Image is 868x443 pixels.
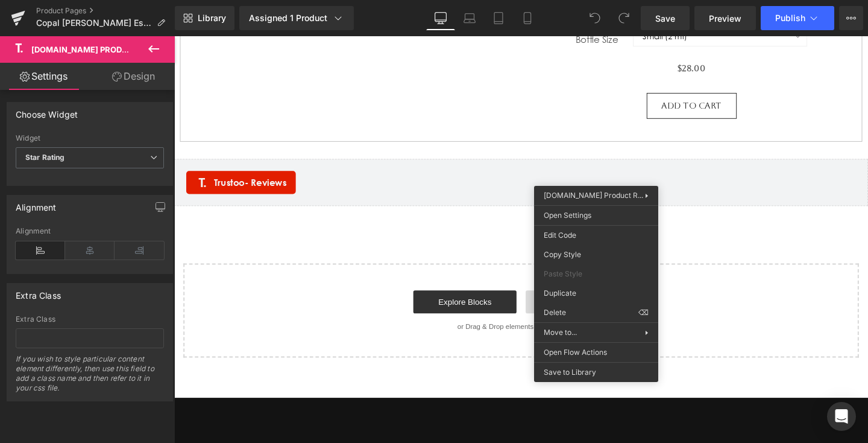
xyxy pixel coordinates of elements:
[513,6,542,30] a: Mobile
[370,267,478,292] a: Add Single Section
[827,402,856,431] div: Open Intercom Messenger
[709,12,741,25] span: Preview
[249,12,344,24] div: Assigned 1 Product
[90,63,177,90] a: Design
[544,367,649,378] span: Save to Library
[583,6,607,30] button: Undo
[638,307,649,318] span: ⌫
[36,425,356,436] h5: SAMVARA
[484,6,513,30] a: Tablet
[544,230,649,241] span: Edit Code
[497,60,591,87] button: Add To Cart
[544,191,677,200] span: [DOMAIN_NAME] Product Reviews App
[426,6,455,30] a: Desktop
[16,227,164,235] div: Alignment
[36,18,152,28] span: Copal [PERSON_NAME] Essential Oil
[544,210,649,221] span: Open Settings
[694,6,756,30] a: Preview
[655,12,675,25] span: Save
[31,45,195,54] span: [DOMAIN_NAME] Product Reviews App
[761,6,834,30] button: Publish
[251,267,360,292] a: Explore Blocks
[16,196,57,212] div: Alignment
[544,269,649,279] span: Paste Style
[29,301,700,310] p: or Drag & Drop elements from left sidebar
[544,347,649,358] span: Open Flow Actions
[612,6,636,30] button: Redo
[839,6,863,30] button: More
[529,28,559,39] span: $28.00
[16,134,164,142] div: Widget
[74,133,118,188] span: - Reviews
[544,327,645,338] span: Move to...
[512,68,576,78] span: Add To Cart
[775,13,805,23] span: Publish
[198,13,226,24] span: Library
[36,6,175,16] a: Product Pages
[175,6,234,30] a: New Library
[16,103,78,120] div: Choose Widget
[42,147,118,161] span: Trustoo
[16,354,164,401] div: If you wish to style particular content element differently, then use this field to add a class n...
[455,6,484,30] a: Laptop
[544,288,649,299] span: Duplicate
[544,307,638,318] span: Delete
[16,284,61,301] div: Extra Class
[25,153,65,162] b: Star Rating
[544,249,649,260] span: Copy Style
[16,315,164,323] div: Extra Class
